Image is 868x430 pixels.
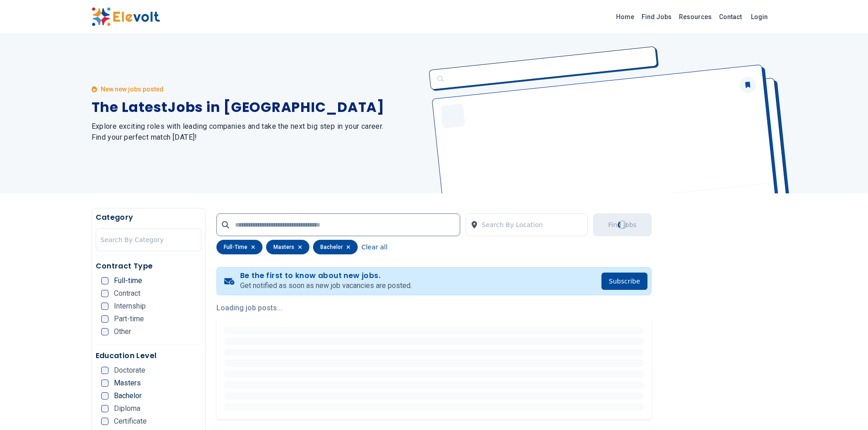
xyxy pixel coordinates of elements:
input: Part-time [101,315,108,323]
span: Internship [114,303,146,310]
span: Contract [114,290,140,297]
h5: Education Level [96,350,202,361]
div: masters [266,240,309,254]
input: Internship [101,303,108,310]
h5: Contract Type [96,261,202,272]
input: Doctorate [101,367,108,374]
h2: Explore exciting roles with leading companies and take the next big step in your career. Find you... [92,121,423,143]
span: Doctorate [114,367,145,374]
a: Find Jobs [638,10,675,24]
a: Login [745,8,773,26]
span: Bachelor [114,392,142,400]
p: Loading job posts... [216,303,652,314]
div: bachelor [313,240,358,254]
span: Part-time [114,315,144,323]
span: Other [114,328,131,335]
p: New new jobs posted [101,85,164,94]
span: Diploma [114,405,140,412]
input: Full-time [101,277,108,284]
input: Contract [101,290,108,297]
input: Diploma [101,405,108,412]
div: Loading... [616,219,628,231]
p: Get notified as soon as new job vacancies are posted. [240,280,412,291]
span: Certificate [114,418,147,425]
input: Bachelor [101,392,108,400]
a: Home [612,10,638,24]
button: Clear all [361,240,387,254]
h1: The Latest Jobs in [GEOGRAPHIC_DATA] [92,99,423,116]
a: Contact [715,10,745,24]
h4: Be the first to know about new jobs. [240,271,412,280]
button: Find JobsLoading... [593,213,652,236]
button: Subscribe [601,273,647,290]
img: Elevolt [92,7,160,26]
span: Full-time [114,277,142,284]
input: Masters [101,379,108,387]
input: Certificate [101,418,108,425]
span: Masters [114,379,141,387]
div: full-time [216,240,262,254]
a: Resources [675,10,715,24]
input: Other [101,328,108,335]
h5: Category [96,212,202,223]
